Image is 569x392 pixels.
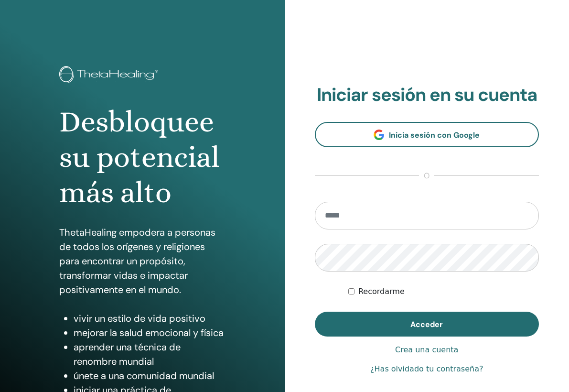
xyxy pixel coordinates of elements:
h1: Desbloquee su potencial más alto [59,104,225,211]
span: Inicia sesión con Google [389,130,480,140]
a: Inicia sesión con Google [315,122,539,147]
li: únete a una comunidad mundial [74,369,225,383]
button: Acceder [315,312,539,337]
a: ¿Has olvidado tu contraseña? [370,363,483,375]
li: vivir un estilo de vida positivo [74,311,225,326]
h2: Iniciar sesión en su cuenta [315,84,539,106]
label: Recordarme [358,286,405,297]
span: Acceder [410,319,443,329]
li: aprender una técnica de renombre mundial [74,340,225,369]
p: ThetaHealing empodera a personas de todos los orígenes y religiones para encontrar un propósito, ... [59,225,225,297]
div: Mantenerme autenticado indefinidamente o hasta cerrar la sesión manualmente [348,286,539,297]
a: Crea una cuenta [395,344,458,356]
li: mejorar la salud emocional y física [74,326,225,340]
span: o [419,170,434,182]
